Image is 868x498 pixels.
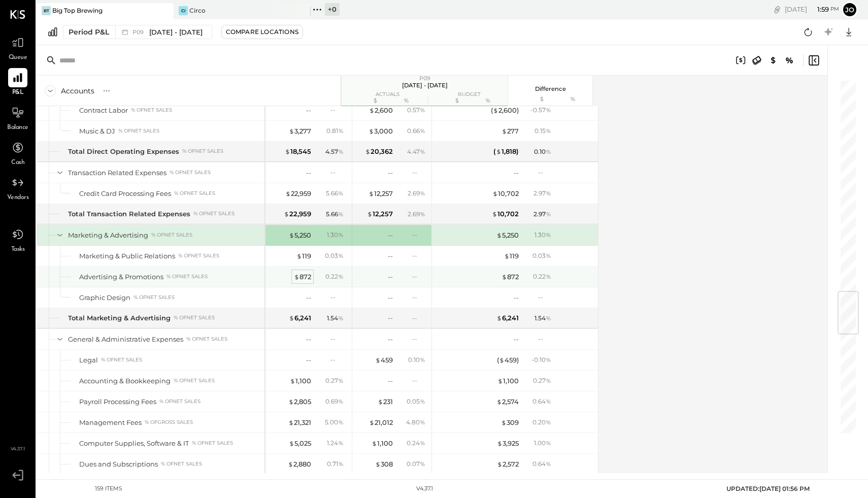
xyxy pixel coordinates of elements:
[330,168,344,177] div: --
[325,272,344,281] div: 0.22
[326,210,344,219] div: 5.66
[342,92,418,97] div: actuals
[285,147,311,156] div: 18,545
[532,397,551,406] div: 0.64
[546,376,551,384] span: %
[149,27,203,37] span: [DATE] - [DATE]
[497,355,519,365] div: ( 459 )
[388,313,393,323] div: --
[546,314,551,322] span: %
[546,459,551,468] span: %
[68,209,190,219] div: Total Transaction Related Expenses
[338,147,344,155] span: %
[408,355,425,364] div: 0.10
[504,251,519,261] div: 119
[535,85,566,92] p: Difference
[378,397,383,406] span: $
[546,272,551,280] span: %
[68,168,166,178] div: Transaction Related Expenses
[513,95,554,104] div: $
[174,314,215,321] div: % of NET SALES
[338,418,344,426] span: %
[306,168,311,178] div: --
[7,123,28,132] span: Balance
[325,3,340,16] div: + 0
[496,231,502,239] span: $
[842,2,858,18] button: jo
[289,313,311,323] div: 6,241
[530,106,551,115] div: - 0.57
[12,88,24,97] span: P&L
[497,439,519,448] div: 3,925
[412,272,425,281] div: --
[420,147,425,155] span: %
[369,189,393,198] div: 12,257
[514,335,519,344] div: --
[546,230,551,239] span: %
[420,439,425,447] span: %
[151,231,192,239] div: % of NET SALES
[285,189,291,197] span: $
[372,439,377,447] span: $
[338,251,344,259] span: %
[285,189,311,198] div: 22,959
[546,397,551,405] span: %
[416,485,433,493] div: v 4.37.1
[69,27,109,37] div: Period P&L
[472,97,505,105] div: %
[412,168,425,177] div: --
[330,355,344,364] div: --
[402,82,448,89] p: [DATE] - [DATE]
[79,439,189,448] div: Computer Supplies, Software & IT
[288,418,311,427] div: 21,321
[338,314,344,322] span: %
[538,293,551,302] div: --
[63,25,212,39] button: Period P&L P09[DATE] - [DATE]
[294,273,299,281] span: $
[372,439,393,448] div: 1,100
[327,459,344,469] div: 0.71
[546,418,551,426] span: %
[407,459,425,469] div: 0.07
[221,25,303,39] button: Compare Locations
[288,460,293,468] span: $
[419,75,430,82] span: P09
[294,272,311,282] div: 872
[492,189,498,197] span: $
[79,459,158,469] div: Dues and Subscriptions
[546,439,551,447] span: %
[289,230,311,240] div: 5,250
[325,397,344,406] div: 0.69
[772,4,782,15] div: copy link
[365,147,393,156] div: 20,362
[420,189,425,197] span: %
[497,460,503,468] span: $
[288,397,311,407] div: 2,805
[290,377,295,385] span: $
[338,397,344,405] span: %
[192,440,233,447] div: % of NET SALES
[338,272,344,280] span: %
[367,209,393,219] div: 12,257
[79,293,130,303] div: Graphic Design
[496,397,502,406] span: $
[11,158,24,168] span: Cash
[532,251,551,260] div: 0.03
[186,336,227,343] div: % of NET SALES
[68,335,183,344] div: General & Administrative Expenses
[1,33,35,62] a: Queue
[338,376,344,384] span: %
[420,355,425,363] span: %
[407,126,425,136] div: 0.66
[325,147,344,156] div: 4.57
[367,210,373,218] span: $
[538,168,551,177] div: --
[1,68,35,97] a: P&L
[514,293,519,303] div: --
[327,439,344,448] div: 1.24
[546,106,551,114] span: %
[534,147,551,156] div: 0.10
[546,147,551,155] span: %
[338,189,344,197] span: %
[533,376,551,385] div: 0.27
